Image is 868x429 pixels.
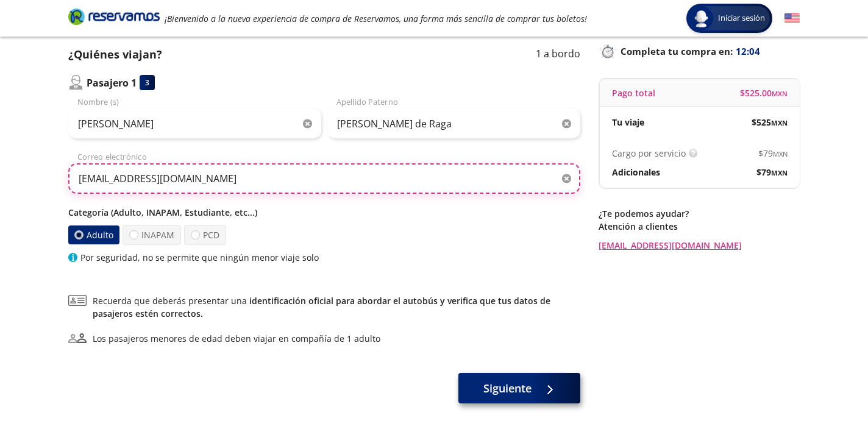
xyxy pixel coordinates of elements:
button: English [784,11,800,26]
p: Tu viaje [612,116,644,129]
span: 12:04 [736,44,760,58]
a: identificación oficial para abordar el autobús y verifica que tus datos de pasajeros estén correc... [93,295,550,319]
p: Cargo por servicio [612,147,686,160]
i: Brand Logo [68,7,160,26]
span: $ 525 [752,116,788,129]
p: Atención a clientes [599,220,800,233]
input: Nombre (s) [68,108,321,139]
span: $ 79 [756,166,788,179]
input: Correo electrónico [68,163,580,194]
span: $ 79 [758,147,788,160]
div: Los pasajeros menores de edad deben viajar en compañía de 1 adulto [93,332,380,345]
p: ¿Quiénes viajan? [68,46,162,63]
p: Adicionales [612,166,660,179]
a: Brand Logo [68,7,160,29]
iframe: Messagebird Livechat Widget [797,358,856,417]
p: Pasajero 1 [87,76,137,90]
p: Categoría (Adulto, INAPAM, Estudiante, etc...) [68,206,580,219]
p: Pago total [612,87,655,99]
input: Apellido Paterno [327,108,580,139]
small: MXN [773,149,788,158]
label: INAPAM [123,225,181,245]
span: Recuerda que deberás presentar una [93,294,580,320]
span: Iniciar sesión [713,12,770,24]
p: Completa tu compra en : [599,43,800,60]
small: MXN [771,118,788,127]
button: Siguiente [458,373,580,403]
label: PCD [184,225,226,245]
small: MXN [771,168,788,177]
label: Adulto [68,225,119,244]
em: ¡Bienvenido a la nueva experiencia de compra de Reservamos, una forma más sencilla de comprar tus... [165,13,587,24]
small: MXN [772,89,788,98]
p: ¿Te podemos ayudar? [599,207,800,220]
a: [EMAIL_ADDRESS][DOMAIN_NAME] [599,239,800,252]
p: 1 a bordo [536,46,580,63]
p: Por seguridad, no se permite que ningún menor viaje solo [80,251,319,264]
span: $ 525.00 [740,87,788,99]
span: Siguiente [483,380,532,397]
div: 3 [140,75,155,90]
